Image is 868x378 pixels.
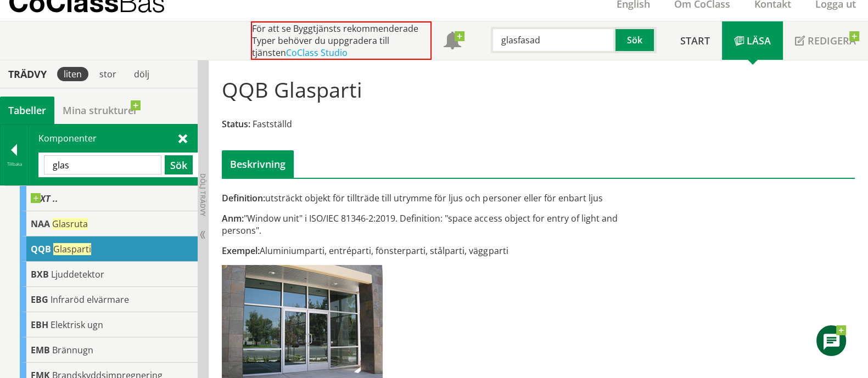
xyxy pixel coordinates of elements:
[222,150,294,178] div: Beskrivning
[222,245,639,257] div: Aluminiumparti, entréparti, fönsterparti, stålparti, väggparti
[29,125,197,185] div: Komponenter
[251,21,432,60] div: För att se Byggtjänsts rekommenderade Typer behöver du uppgradera till tjänsten
[20,211,198,236] div: Gå till informationssidan för CoClass Studio
[222,77,362,101] h1: QQB Glasparti
[31,193,58,204] span: XT ..
[222,212,639,236] div: "Window unit" i ISO/IEC 81346-2:2019. Definition: "space access object for entry of light and per...
[615,27,656,53] button: Sök
[286,47,348,59] a: CoClass Studio
[491,27,615,53] input: Sök
[127,67,156,81] div: dölj
[2,68,53,80] div: Trädvy
[444,33,461,50] span: Notifikationer
[52,218,88,230] span: Glasruta
[198,173,208,216] span: Dölj trädvy
[51,319,103,331] span: Elektrisk ugn
[222,192,265,204] span: Definition:
[668,21,722,60] a: Start
[20,287,198,312] div: Gå till informationssidan för CoClass Studio
[31,319,48,331] span: EBH
[783,21,868,60] a: Redigera
[53,243,91,255] span: Glasparti
[222,245,260,257] span: Exempel:
[31,344,50,356] span: EMB
[165,155,193,174] button: Sök
[93,67,123,81] div: stor
[31,268,49,280] span: BXB
[54,97,146,124] a: Mina strukturer
[31,218,50,230] span: NAA
[222,212,244,224] span: Anm:
[253,118,292,130] span: Fastställd
[20,262,198,287] div: Gå till informationssidan för CoClass Studio
[51,268,104,280] span: Ljuddetektor
[178,132,187,144] span: Stäng sök
[20,312,198,337] div: Gå till informationssidan för CoClass Studio
[31,294,48,306] span: EBG
[31,243,51,255] span: QQB
[222,118,250,130] span: Status:
[722,21,783,60] a: Läsa
[44,155,161,174] input: Sök
[222,192,639,204] div: utsträckt objekt för tillträde till utrymme för ljus och personer eller för enbart ljus
[747,34,771,47] span: Läsa
[808,34,856,47] span: Redigera
[51,294,129,306] span: Infraröd elvärmare
[57,67,88,81] div: liten
[20,236,198,262] div: Gå till informationssidan för CoClass Studio
[20,337,198,363] div: Gå till informationssidan för CoClass Studio
[680,34,710,47] span: Start
[1,160,28,168] div: Tillbaka
[20,186,198,211] div: Gå till informationssidan för CoClass Studio
[52,344,93,356] span: Brännugn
